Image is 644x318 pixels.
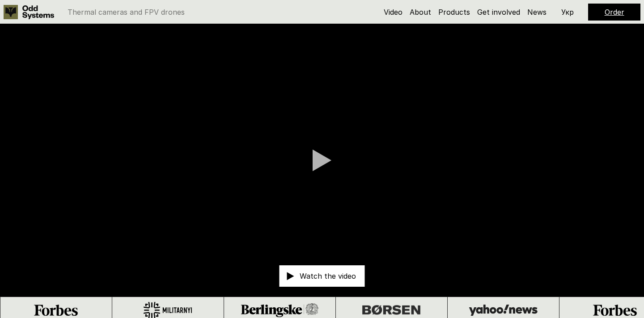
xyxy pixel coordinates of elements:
[384,8,402,17] a: Video
[477,8,520,17] a: Get involved
[605,8,624,17] a: Order
[527,8,547,17] a: News
[438,8,470,17] a: Products
[561,8,574,16] p: Укр
[410,8,431,17] a: About
[68,8,185,16] p: Thermal cameras and FPV drones
[300,272,356,280] p: Watch the video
